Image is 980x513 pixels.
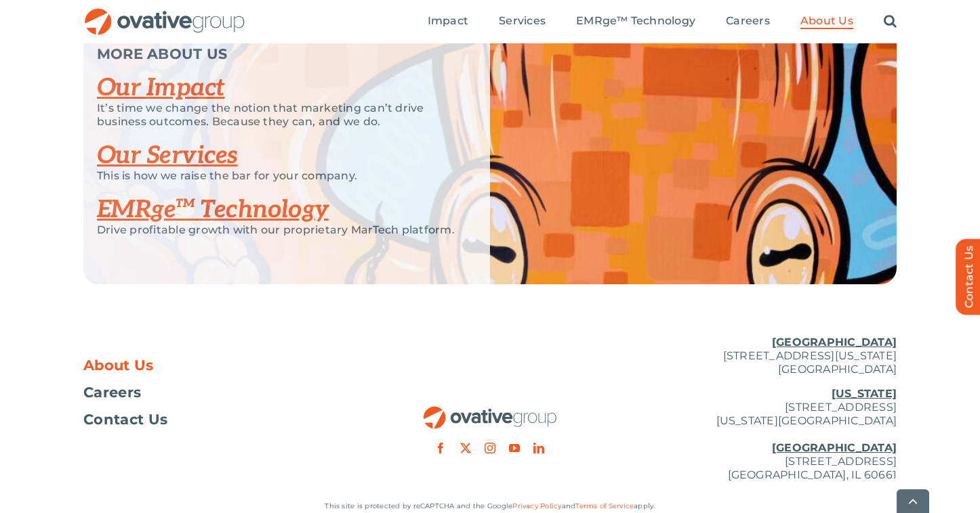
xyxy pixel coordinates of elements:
a: Search [884,14,897,29]
a: Our Impact [97,73,225,103]
a: Terms of Service [575,501,634,510]
a: Our Services [97,141,238,171]
a: Contact Us [83,413,354,426]
p: It’s time we change the notion that marketing can’t drive business outcomes. Because they can, an... [97,102,456,129]
u: [GEOGRAPHIC_DATA] [772,441,897,454]
span: Contact Us [83,413,167,426]
a: linkedin [533,443,544,453]
a: About Us [800,14,853,29]
u: [US_STATE] [832,387,897,400]
a: twitter [460,443,471,453]
a: youtube [509,443,520,453]
u: [GEOGRAPHIC_DATA] [772,336,897,349]
a: About Us [83,359,354,372]
p: MORE ABOUT US [97,47,456,61]
span: Careers [726,14,770,28]
p: [STREET_ADDRESS] [US_STATE][GEOGRAPHIC_DATA] [STREET_ADDRESS] [GEOGRAPHIC_DATA], IL 60661 [626,387,897,482]
span: About Us [800,14,853,28]
a: Impact [428,14,468,29]
a: Careers [726,14,770,29]
span: Careers [83,386,141,399]
span: EMRge™ Technology [576,14,695,28]
a: OG_Full_horizontal_RGB [83,7,246,20]
nav: Footer Menu [83,359,354,426]
a: OG_Full_horizontal_RGB [422,405,558,418]
span: About Us [83,359,154,372]
p: This site is protected by reCAPTCHA and the Google and apply. [83,499,897,513]
p: [STREET_ADDRESS][US_STATE] [GEOGRAPHIC_DATA] [626,336,897,376]
span: Impact [428,14,468,28]
p: This is how we raise the bar for your company. [97,169,456,183]
a: instagram [485,443,495,453]
a: Services [499,14,546,29]
span: Services [499,14,546,28]
a: EMRge™ Technology [576,14,695,29]
a: Careers [83,386,354,399]
p: Drive profitable growth with our proprietary MarTech platform. [97,223,456,237]
a: facebook [435,443,446,453]
a: Privacy Policy [512,501,561,510]
a: EMRge™ Technology [97,195,329,225]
